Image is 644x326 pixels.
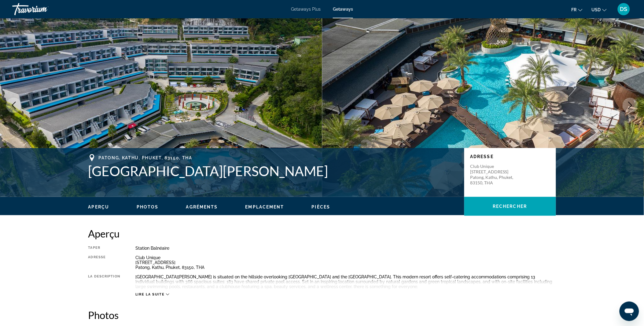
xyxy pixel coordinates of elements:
[245,205,284,209] span: Emplacement
[137,204,159,210] button: Photos
[88,309,556,321] h2: Photos
[312,205,330,209] span: Pièces
[470,164,519,186] p: Club Unique [STREET_ADDRESS] Patong, Kathu, Phuket, 83150, THA
[99,155,192,160] span: Patong, Kathu, Phuket, 83150, THA
[135,246,556,251] div: Station balnéaire
[333,7,353,12] a: Getaways
[312,204,330,210] button: Pièces
[464,197,556,216] button: Rechercher
[135,292,169,297] button: Lire la suite
[186,205,218,209] span: Agréments
[186,204,218,210] button: Agréments
[620,6,627,12] span: DS
[592,5,607,14] button: Change currency
[137,205,159,209] span: Photos
[135,292,164,296] span: Lire la suite
[88,163,458,179] h1: [GEOGRAPHIC_DATA][PERSON_NAME]
[572,7,577,12] span: fr
[572,5,583,14] button: Change language
[6,98,21,113] button: Previous image
[88,204,109,210] button: Aperçu
[88,227,556,240] h2: Aperçu
[592,7,601,12] span: USD
[88,205,109,209] span: Aperçu
[620,302,639,321] iframe: Button to launch messaging window
[623,98,638,113] button: Next image
[88,274,120,289] div: La description
[245,204,284,210] button: Emplacement
[135,274,556,289] div: [GEOGRAPHIC_DATA][PERSON_NAME] is situated on the hillside overlooking [GEOGRAPHIC_DATA] and the ...
[616,3,632,16] button: User Menu
[88,255,120,270] div: Adresse
[12,1,73,17] a: Travorium
[291,7,321,12] a: Getaways Plus
[470,154,550,159] p: Adresse
[493,204,527,209] span: Rechercher
[88,246,120,251] div: Taper
[135,255,556,270] div: Club Unique [STREET_ADDRESS] Patong, Kathu, Phuket, 83150, THA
